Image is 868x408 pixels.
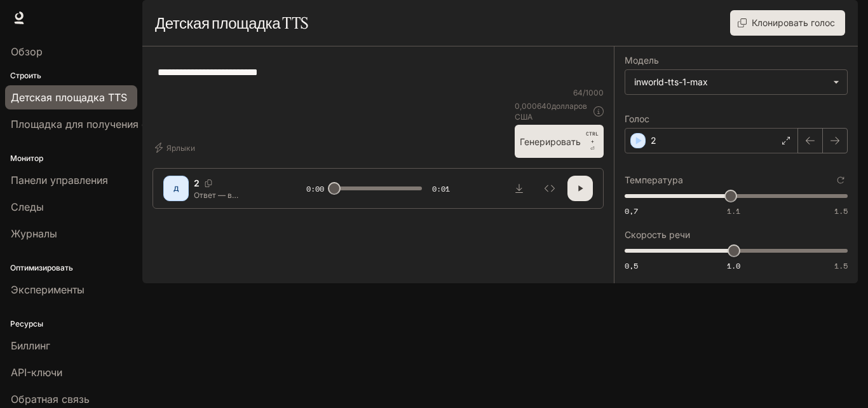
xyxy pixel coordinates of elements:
div: inworld-tts-1-max [625,70,847,94]
font: 2 [194,178,200,188]
font: Детская площадка TTS [155,13,308,32]
font: 0,7 [625,206,638,216]
font: 1.5 [834,260,848,271]
font: Ярлыки [166,144,195,153]
font: Модель [625,55,659,66]
font: 1.5 [834,206,848,216]
button: Осмотреть [537,176,562,201]
button: Ярлыки [153,137,200,158]
font: Температура [625,174,683,185]
button: Сбросить к настройкам по умолчанию [834,173,848,187]
button: Скачать аудио [506,176,532,201]
font: 1.0 [727,260,740,271]
button: Клонировать голос [730,10,845,36]
font: / [583,88,585,97]
button: Копировать голосовой идентификатор [200,179,217,187]
font: 0:00 [306,183,324,194]
font: ⏎ [590,146,595,151]
font: Клонировать голос [752,17,835,28]
font: Ответ — в следующем видео. [194,190,265,211]
font: 2 [651,135,656,146]
font: CTRL + [586,130,599,144]
font: 1000 [585,88,604,97]
font: Скорость речи [625,229,690,240]
font: inworld-tts-1-max [634,76,708,87]
font: 0:01 [432,183,450,194]
font: Генерировать [520,136,581,147]
font: Голос [625,113,649,124]
font: 64 [573,88,583,97]
font: Д [173,185,179,192]
font: долларов США [515,101,587,122]
button: ГенерироватьCTRL +⏎ [515,125,604,158]
font: 1.1 [727,206,740,216]
font: 0,000640 [515,101,552,111]
font: 0,5 [625,260,638,271]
